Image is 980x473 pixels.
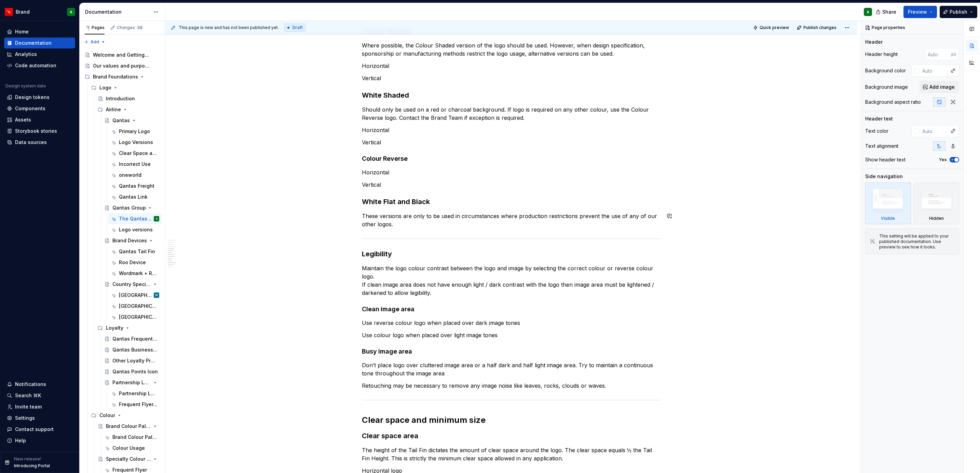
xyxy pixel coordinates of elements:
[106,95,135,102] div: Introduction
[4,26,75,37] a: Home
[925,48,951,60] input: Auto
[89,82,162,93] div: Logo
[4,413,75,424] a: Settings
[101,333,162,344] a: Qantas Frequent Flyer logo
[362,62,661,70] p: Horizontal
[99,412,115,419] div: Colour
[101,202,162,213] a: Qantas Group
[16,9,30,15] div: Brand
[362,74,661,82] p: Vertical
[795,23,840,32] button: Publish changes
[95,93,162,104] a: Introduction
[101,279,162,290] a: Country Specific Logos
[119,303,158,310] div: [GEOGRAPHIC_DATA]
[108,148,162,159] a: Clear Space and Minimum Size
[4,38,75,48] a: Documentation
[4,114,75,125] a: Assets
[95,322,162,333] div: Loyalty
[15,381,46,388] div: Notifications
[101,235,162,246] a: Brand Devices
[15,415,35,421] div: Settings
[108,301,162,312] a: [GEOGRAPHIC_DATA]
[362,382,661,390] p: Retouching may be necessary to remove any image noise like leaves, rocks, clouds or waves.
[908,9,927,15] span: Preview
[108,159,162,170] a: Incorrect Use
[939,157,947,162] label: Yes
[82,71,162,82] div: Brand Foundations
[70,9,72,15] div: A
[362,181,661,189] p: Vertical
[15,128,57,134] div: Storybook stories
[117,25,144,30] div: Changes
[362,431,661,441] h3: Clear space area
[108,388,162,399] a: Partnership Lockups
[106,106,121,113] div: Airline
[15,94,50,101] div: Design tokens
[865,67,906,74] div: Background color
[14,456,41,462] p: New release!
[362,319,661,327] p: Use reverse colour logo when placed over dark image tones
[93,62,149,69] div: Our values and purpose
[15,51,37,58] div: Analytics
[108,137,162,148] a: Logo Versions
[119,226,153,233] div: Logo versions
[99,84,111,91] div: Logo
[865,128,888,134] div: Text color
[929,84,955,90] span: Add image
[362,138,661,146] p: Vertical
[106,456,151,462] div: Specialty Colour Palettes
[119,390,158,397] div: Partnership Lockups
[119,150,158,157] div: Clear Space and Minimum Size
[1,4,78,19] button: BrandA
[865,115,893,122] div: Header text
[4,103,75,114] a: Components
[865,51,898,58] div: Header height
[15,392,41,399] div: Search ⌘K
[4,60,75,71] a: Code automation
[82,37,108,47] button: Add
[4,424,75,435] button: Contact support
[112,117,130,124] div: Qantas
[362,347,661,356] h4: Busy image area
[108,181,162,191] a: Qantas Freight
[112,204,146,211] div: Qantas Group
[920,81,959,93] button: Add image
[4,49,75,60] a: Analytics
[4,435,75,446] button: Help
[119,259,146,266] div: Roo Device
[101,377,162,388] a: Partnership Lockups
[155,292,158,299] div: M
[803,25,836,30] span: Publish changes
[119,183,154,189] div: Qantas Freight
[119,172,141,178] div: oneworld
[920,125,947,137] input: Auto
[101,115,162,126] a: Qantas
[881,216,895,221] div: Visible
[119,270,158,277] div: Wordmark + Roo
[929,216,944,221] div: Hidden
[112,434,158,441] div: Brand Colour Palette
[101,443,162,454] a: Colour Usage
[15,105,45,112] div: Components
[85,25,105,30] div: Pages
[101,432,162,443] a: Brand Colour Palette
[106,423,151,430] div: Brand Colour Palette
[362,415,661,426] h2: Clear space and minimum size
[119,292,152,299] div: [GEOGRAPHIC_DATA]
[872,6,901,18] button: Share
[362,126,661,134] p: Horizontal
[362,446,661,462] p: The height of the Tail Fin dictates the amount of clear space around the logo. The clear space eq...
[91,39,99,45] span: Add
[4,379,75,390] button: Notifications
[112,335,158,342] div: Qantas Frequent Flyer logo
[882,9,896,15] span: Share
[15,403,42,410] div: Invite team
[93,73,138,80] div: Brand Foundations
[879,233,955,250] div: This setting will be applied to your published documentation. Use preview to see how it looks.
[362,197,661,206] h3: White Flat and Black
[119,128,150,135] div: Primary Logo
[14,463,50,469] p: Introducing Portal
[179,25,279,30] span: This page is new and has not been published yet.
[950,9,967,15] span: Publish
[362,331,661,339] p: Use colour logo when placed over light image tones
